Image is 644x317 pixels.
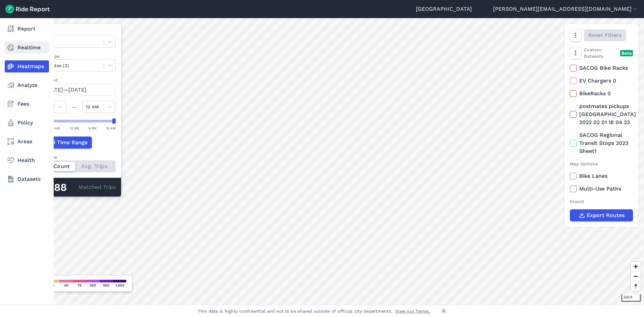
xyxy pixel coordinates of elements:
div: — [66,103,82,111]
a: Analyze [5,79,49,91]
button: Zoom in [631,262,641,271]
div: Matched Trips [27,178,121,197]
label: EV Chargers 0 [570,77,633,85]
div: 500 ft [622,294,641,302]
div: Custom Datasets [570,47,633,59]
button: Zoom out [631,271,641,281]
div: 6 AM [52,125,60,131]
label: Data Type [33,29,116,36]
a: Health [5,154,49,166]
div: Beta [620,50,633,56]
label: SACOG Bike Racks [570,64,633,72]
button: Export Routes [570,209,633,221]
a: Fees [5,98,49,110]
label: postmates pickups [GEOGRAPHIC_DATA] 2022 02 01 18 04 23 [570,102,633,126]
div: 12 AM [106,125,116,131]
label: BikeRacks 0 [570,90,633,98]
span: Add Time Range [45,139,88,147]
button: Reset bearing to north [631,281,641,291]
label: Vehicle Type [33,53,116,59]
button: [PERSON_NAME][EMAIL_ADDRESS][DOMAIN_NAME] [493,5,639,13]
a: Realtime [5,42,49,54]
a: [GEOGRAPHIC_DATA] [416,5,472,13]
label: Data Period [33,77,116,83]
div: 26,688 [33,183,78,192]
a: Areas [5,136,49,148]
label: SACOG Regional Transit Stops 2023 Sheet1 [570,131,633,155]
div: 6 PM [89,125,97,131]
button: [DATE]—[DATE] [33,84,116,96]
a: View our Terms. [395,308,430,314]
button: Add Time Range [33,137,92,149]
a: Policy [5,117,49,129]
label: Multi-Use Paths [570,185,633,193]
div: 12 PM [70,125,79,131]
a: Heatmaps [5,60,49,72]
span: [DATE]—[DATE] [45,87,87,93]
span: Reset Filters [588,31,622,39]
div: Export [570,198,633,205]
canvas: Map [21,18,644,305]
button: Reset Filters [584,29,626,41]
label: Bike Lanes [570,172,633,180]
div: Count Type [33,154,116,160]
a: Report [5,23,49,35]
div: Map Options [570,161,633,167]
a: Datasets [5,173,49,185]
span: Export Routes [587,211,625,219]
img: Ride Report [5,5,50,13]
